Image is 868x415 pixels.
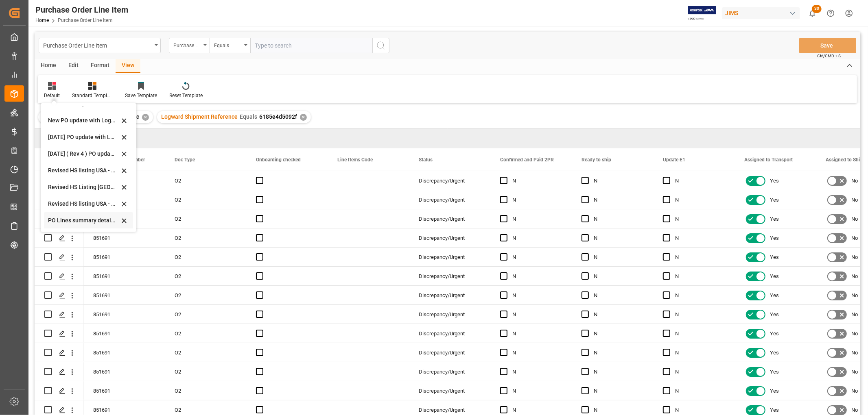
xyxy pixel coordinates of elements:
div: N [512,191,562,209]
div: 851691 [83,362,165,381]
span: No [851,305,858,324]
div: N [512,248,562,267]
div: [DATE] ( Rev 4 ) PO update with Log ref , tracking code and JAM ref # [48,150,119,158]
div: Discrepancy/Urgent [419,267,481,286]
div: 851691 [83,324,165,343]
span: Yes [770,363,779,381]
div: N [675,248,725,267]
div: Standard Templates [72,92,113,99]
span: 30 [812,5,822,13]
div: Default [44,92,60,99]
span: Yes [770,324,779,343]
div: Purchase Order Number [173,40,201,49]
span: Ready to ship [582,157,611,163]
span: Yes [770,286,779,305]
div: Press SPACE to select this row. [35,381,83,400]
div: Home [35,59,62,73]
div: Discrepancy/Urgent [419,172,481,190]
div: Equals [214,40,242,49]
span: Confirmed and Paid 2PR [500,157,554,163]
div: 851691 [83,305,165,324]
div: O2 [165,267,246,285]
div: N [594,191,643,209]
span: No [851,363,858,381]
div: Edit [62,59,85,73]
div: Discrepancy/Urgent [419,210,481,228]
div: Reset Template [169,92,203,99]
div: 851691 [83,228,165,247]
div: N [675,267,725,286]
div: 851691 [83,286,165,304]
span: Equals [240,113,257,120]
div: Discrepancy/Urgent [419,286,481,305]
span: Yes [770,191,779,209]
div: O2 [165,343,246,362]
div: Purchase Order Line Item [43,40,152,50]
div: Discrepancy/Urgent [419,382,481,400]
button: open menu [39,38,161,53]
div: N [594,172,643,190]
div: N [675,305,725,324]
div: Press SPACE to select this row. [35,305,83,324]
span: Logward Shipment Reference [161,113,238,120]
span: Ctrl/CMD + S [817,53,841,59]
div: [DATE] PO update with Log ref , tracking code and JAM ref # [48,133,119,141]
div: O2 [165,190,246,209]
div: PO Lines summary details [DATE] [48,216,119,225]
div: N [594,286,643,305]
div: O2 [165,362,246,381]
span: No [851,210,858,228]
input: Type to search [250,38,372,53]
div: N [675,191,725,209]
div: Save Template [125,92,157,99]
div: N [512,324,562,343]
div: O2 [165,305,246,324]
div: Purchase Order Line Item [35,4,128,16]
div: N [594,229,643,248]
button: open menu [210,38,250,53]
div: N [512,286,562,305]
div: N [512,210,562,228]
span: Yes [770,382,779,400]
div: New PO update with Log ref , tracking code and JAM ref # [48,116,119,125]
span: No [851,286,858,305]
div: Discrepancy/Urgent [419,248,481,267]
span: No [851,229,858,248]
span: Update E1 [663,157,685,163]
div: N [594,305,643,324]
div: O2 [165,286,246,304]
div: Discrepancy/Urgent [419,305,481,324]
span: Yes [770,305,779,324]
div: N [512,172,562,190]
span: No [851,324,858,343]
button: open menu [169,38,210,53]
div: N [675,286,725,305]
div: Press SPACE to select this row. [35,228,83,248]
div: JIMS [722,7,800,19]
div: Discrepancy/Urgent [419,324,481,343]
div: O2 [165,381,246,400]
div: 851691 [83,248,165,266]
div: View [116,59,140,73]
div: Discrepancy/Urgent [419,229,481,248]
div: N [512,382,562,400]
div: Revised HS listing USA - July [48,200,119,208]
div: N [512,267,562,286]
div: N [594,343,643,362]
span: Line Items Code [337,157,373,163]
span: Yes [770,248,779,267]
div: Press SPACE to select this row. [35,324,83,343]
div: Format [85,59,116,73]
div: Revised HS Listing [GEOGRAPHIC_DATA] [48,183,119,191]
div: Press SPACE to select this row. [35,248,83,267]
div: N [675,363,725,381]
span: No [851,191,858,209]
span: Yes [770,210,779,228]
span: No [851,172,858,190]
div: Discrepancy/Urgent [419,343,481,362]
div: O2 [165,228,246,247]
div: N [594,210,643,228]
div: N [594,382,643,400]
button: Help Center [822,4,840,22]
button: search button [372,38,389,53]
